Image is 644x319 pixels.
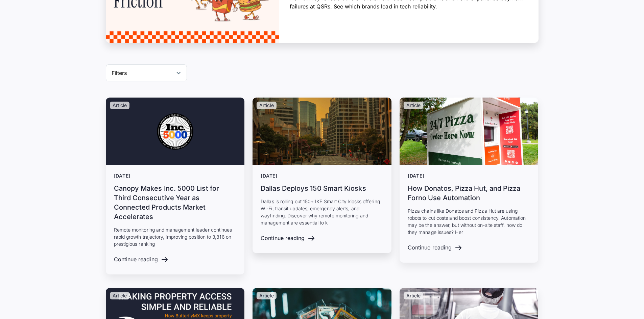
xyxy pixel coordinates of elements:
[259,293,274,298] p: Article
[261,235,305,241] div: Continue reading
[408,244,452,251] div: Continue reading
[261,198,383,226] p: Dallas is rolling out 150+ IKE Smart City kiosks offering Wi-Fi, transit updates, emergency alert...
[114,184,237,221] h3: Canopy Makes Inc. 5000 List for Third Consecutive Year as Connected Products Market Accelerates
[253,98,391,253] a: Article[DATE]Dallas Deploys 150 Smart KiosksDallas is rolling out 150+ IKE Smart City kiosks offe...
[114,173,237,179] div: [DATE]
[114,256,158,263] div: Continue reading
[113,103,127,108] p: Article
[261,173,383,179] div: [DATE]
[406,103,421,108] p: Article
[408,173,530,179] div: [DATE]
[106,64,187,81] div: Filters
[114,226,237,247] p: Remote monitoring and management leader continues rapid growth trajectory, improving position to ...
[408,184,530,203] h3: How Donatos, Pizza Hut, and Pizza Forno Use Automation
[112,69,127,77] div: Filters
[113,293,127,298] p: Article
[408,207,530,236] p: Pizza chains like Donatos and Pizza Hut are using robots to cut costs and boost consistency. Auto...
[406,293,421,298] p: Article
[261,184,383,193] h3: Dallas Deploys 150 Smart Kiosks
[106,98,245,274] a: Article[DATE]Canopy Makes Inc. 5000 List for Third Consecutive Year as Connected Products Market ...
[106,64,187,81] form: Reset
[400,98,539,263] a: Article[DATE]How Donatos, Pizza Hut, and Pizza Forno Use AutomationPizza chains like Donatos and ...
[259,103,274,108] p: Article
